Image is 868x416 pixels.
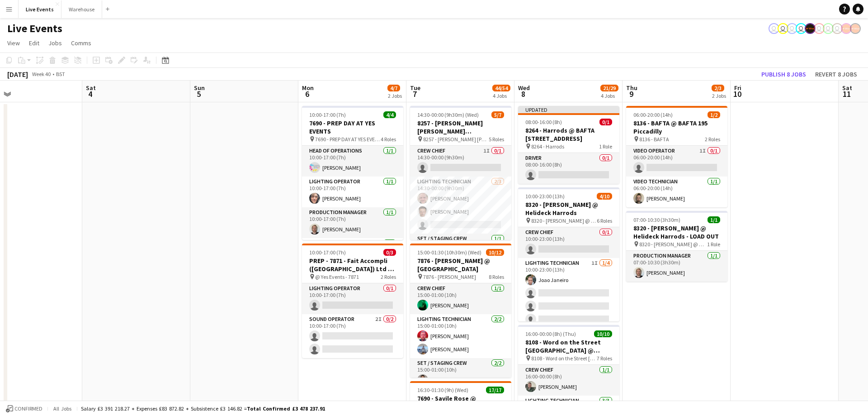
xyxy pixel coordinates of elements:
[823,23,834,34] app-user-avatar: Technical Department
[315,273,359,280] span: @ Yes Events - 7871
[417,111,479,118] span: 14:30-00:00 (9h30m) (Wed)
[626,224,727,240] h3: 8320 - [PERSON_NAME] @ Helideck Harrods - LOAD OUT
[842,84,852,92] span: Sat
[302,177,403,207] app-card-role: Lighting Operator1/110:00-17:00 (7h)[PERSON_NAME]
[734,84,741,92] span: Fri
[531,217,597,224] span: 8320 - [PERSON_NAME] @ Helideck Harrods
[708,111,720,118] span: 1/2
[410,234,511,264] app-card-role: Set / Staging Crew1/1
[597,193,612,200] span: 4/10
[388,92,402,99] div: 2 Jobs
[625,89,637,99] span: 9
[193,89,205,99] span: 5
[410,314,511,358] app-card-role: Lighting Technician2/215:00-01:00 (10h)[PERSON_NAME][PERSON_NAME]
[601,92,618,99] div: 4 Jobs
[383,249,396,256] span: 0/3
[531,143,564,150] span: 8264 - Harrods
[52,405,73,412] span: All jobs
[381,136,396,143] span: 4 Roles
[758,68,810,80] button: Publish 8 jobs
[410,106,511,240] div: 14:30-00:00 (9h30m) (Wed)5/78257 - [PERSON_NAME] [PERSON_NAME] International @ [GEOGRAPHIC_DATA] ...
[832,23,843,34] app-user-avatar: Technical Department
[531,355,597,362] span: 8108 - Word on the Street [GEOGRAPHIC_DATA] @ Banqueting House
[410,358,511,402] app-card-role: Set / Staging Crew2/215:00-01:00 (10h)[PERSON_NAME]
[489,136,504,143] span: 5 Roles
[712,92,726,99] div: 2 Jobs
[778,23,788,34] app-user-avatar: Nadia Addada
[626,211,727,282] app-job-card: 07:00-10:30 (3h30m)1/18320 - [PERSON_NAME] @ Helideck Harrods - LOAD OUT 8320 - [PERSON_NAME] @ H...
[423,136,489,143] span: 8257 - [PERSON_NAME] [PERSON_NAME] International @ [GEOGRAPHIC_DATA]
[302,238,403,269] app-card-role: Sound Operator1/1
[302,106,403,240] app-job-card: 10:00-17:00 (7h)4/47690 - PREP DAY AT YES EVENTS 7690 - PREP DAY AT YES EVENTS4 RolesHead of Oper...
[56,71,65,77] div: BST
[71,39,91,47] span: Comms
[302,207,403,238] app-card-role: Production Manager1/110:00-17:00 (7h)[PERSON_NAME]
[492,85,510,91] span: 44/54
[626,119,727,135] h3: 8136 - BAFTA @ BAFTA 195 Piccadilly
[410,283,511,314] app-card-role: Crew Chief1/115:00-01:00 (10h)[PERSON_NAME]
[491,111,504,118] span: 5/7
[707,241,720,248] span: 1 Role
[302,257,403,273] h3: PREP - 7871 - Fait Accompli ([GEOGRAPHIC_DATA]) Ltd @ YES Events
[7,70,28,79] div: [DATE]
[14,406,42,412] span: Confirmed
[626,251,727,282] app-card-role: Production Manager1/107:00-10:30 (3h30m)[PERSON_NAME]
[423,273,476,280] span: 7876 - [PERSON_NAME]
[387,85,400,91] span: 4/7
[86,84,96,92] span: Sat
[518,187,619,321] app-job-card: 10:00-23:00 (13h)4/108320 - [PERSON_NAME] @ Helideck Harrods 8320 - [PERSON_NAME] @ Helideck Harr...
[517,89,530,99] span: 8
[45,37,66,49] a: Jobs
[67,37,95,49] a: Comms
[600,85,618,91] span: 21/29
[518,338,619,354] h3: 8108 - Word on the Street [GEOGRAPHIC_DATA] @ Banqueting House
[25,37,43,49] a: Edit
[626,146,727,177] app-card-role: Video Operator1I0/106:00-20:00 (14h)
[409,89,420,99] span: 7
[410,177,511,234] app-card-role: Lighting Technician2/314:30-00:00 (9h30m)[PERSON_NAME][PERSON_NAME]
[85,89,96,99] span: 4
[302,146,403,177] app-card-role: Head of Operations1/110:00-17:00 (7h)[PERSON_NAME]
[4,37,24,49] a: View
[805,23,816,34] app-user-avatar: Production Managers
[19,0,61,18] button: Live Events
[410,119,511,135] h3: 8257 - [PERSON_NAME] [PERSON_NAME] International @ [GEOGRAPHIC_DATA]
[302,314,403,358] app-card-role: Sound Operator2I0/210:00-17:00 (7h)
[639,241,707,248] span: 8320 - [PERSON_NAME] @ Helideck Harrods - LOAD OUT
[410,394,511,411] h3: 7690 - Savile Rose @ [GEOGRAPHIC_DATA]
[841,23,852,34] app-user-avatar: Alex Gill
[733,89,741,99] span: 10
[626,177,727,207] app-card-role: Video Technician1/106:00-20:00 (14h)[PERSON_NAME]
[599,143,612,150] span: 1 Role
[518,106,619,113] div: Updated
[814,23,825,34] app-user-avatar: Ollie Rolfe
[518,106,619,184] app-job-card: Updated08:00-16:00 (8h)0/18264 - Harrods @ BAFTA [STREET_ADDRESS] 8264 - Harrods1 RoleDriver0/108...
[486,387,504,393] span: 17/17
[410,84,420,92] span: Tue
[7,39,20,47] span: View
[518,201,619,217] h3: 8320 - [PERSON_NAME] @ Helideck Harrods
[383,111,396,118] span: 4/4
[525,330,576,337] span: 16:00-00:00 (8h) (Thu)
[708,216,720,223] span: 1/1
[599,119,612,125] span: 0/1
[712,85,724,91] span: 2/3
[410,244,511,378] app-job-card: 15:00-01:30 (10h30m) (Wed)10/127876 - [PERSON_NAME] @ [GEOGRAPHIC_DATA] 7876 - [PERSON_NAME]8 Rol...
[796,23,807,34] app-user-avatar: Eden Hopkins
[489,273,504,280] span: 8 Roles
[7,22,62,35] h1: Live Events
[315,136,381,143] span: 7690 - PREP DAY AT YES EVENTS
[381,273,396,280] span: 2 Roles
[525,119,562,125] span: 08:00-16:00 (8h)
[705,136,720,143] span: 2 Roles
[518,84,530,92] span: Wed
[518,365,619,396] app-card-role: Crew Chief1/116:00-00:00 (8h)[PERSON_NAME]
[626,106,727,207] app-job-card: 06:00-20:00 (14h)1/28136 - BAFTA @ BAFTA 195 Piccadilly 8136 - BAFTA2 RolesVideo Operator1I0/106:...
[518,153,619,184] app-card-role: Driver0/108:00-16:00 (8h)
[81,405,325,412] div: Salary £3 391 218.27 + Expenses £83 872.82 + Subsistence £3 146.82 =
[525,193,565,200] span: 10:00-23:00 (13h)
